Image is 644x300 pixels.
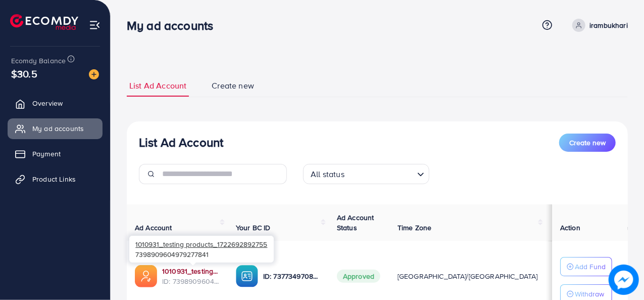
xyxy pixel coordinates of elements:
span: Ad Account [135,223,172,233]
span: Create new [569,138,606,148]
span: My ad accounts [32,123,84,134]
div: 7398909604979277841 [129,236,274,263]
button: Add Fund [560,257,612,276]
h3: List Ad Account [139,135,223,150]
span: Create new [212,80,254,92]
a: 1010931_testing products_1722692892755 [162,266,220,276]
div: Search for option [303,164,429,184]
span: Approved [337,270,380,283]
p: Withdraw [575,288,604,300]
span: Your BC ID [236,223,271,233]
span: Product Links [32,174,76,184]
span: Ad Account Status [337,212,374,233]
p: Add Fund [575,261,606,273]
a: irambukhari [568,19,628,32]
span: Overview [32,98,63,108]
p: ID: 7377349708576243728 [263,270,321,282]
span: Ecomdy Balance [11,56,66,66]
input: Search for option [348,165,413,182]
img: ic-ads-acc.e4c84228.svg [135,265,157,287]
p: irambukhari [589,19,628,31]
button: Create new [559,134,616,152]
span: 1010931_testing products_1722692892755 [135,239,267,249]
img: image [609,265,639,295]
a: Product Links [8,169,103,189]
span: $30.5 [11,66,37,81]
a: Overview [8,93,103,113]
span: ID: 7398909604979277841 [162,276,220,286]
img: ic-ba-acc.ded83a64.svg [236,265,258,287]
span: Payment [32,149,61,159]
img: menu [89,19,101,31]
span: Action [560,223,580,233]
span: Time Zone [398,223,431,233]
img: image [89,69,99,79]
img: logo [10,14,78,30]
span: [GEOGRAPHIC_DATA]/[GEOGRAPHIC_DATA] [398,271,538,281]
a: Payment [8,144,103,164]
span: All status [309,167,346,182]
h3: My ad accounts [127,18,221,33]
a: My ad accounts [8,118,103,139]
span: List Ad Account [129,80,186,92]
